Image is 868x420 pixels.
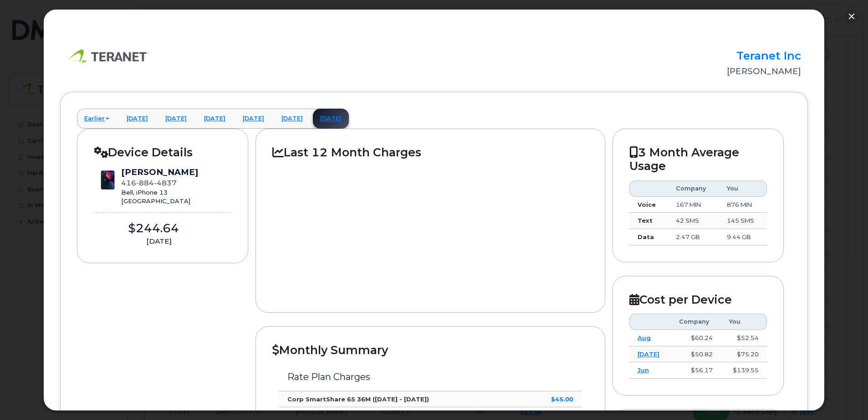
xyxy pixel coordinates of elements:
[121,166,198,178] div: [PERSON_NAME]
[287,395,429,403] strong: Corp SmartShare 65 36M ([DATE] - [DATE])
[671,314,721,330] th: Company
[668,180,719,197] th: Company
[629,145,767,173] h2: 3 Month Average Usage
[638,350,659,358] a: [DATE]
[274,109,310,129] a: [DATE]
[287,372,573,382] h3: Rate Plan Charges
[566,65,801,77] div: [PERSON_NAME]
[721,362,767,379] td: $139.55
[721,346,767,363] td: $75.20
[94,145,231,159] h2: Device Details
[668,213,719,229] td: 42 SMS
[721,314,767,330] th: You
[671,330,721,346] td: $60.24
[668,197,719,213] td: 167 MIN
[235,109,271,129] a: [DATE]
[638,201,656,208] strong: Voice
[721,330,767,346] td: $52.54
[638,233,654,240] strong: Data
[668,229,719,245] td: 2.47 GB
[272,343,588,357] h2: Monthly Summary
[671,362,721,379] td: $56.17
[566,50,801,62] h2: Teranet Inc
[638,217,653,224] strong: Text
[121,188,198,205] div: Bell, iPhone 13 [GEOGRAPHIC_DATA]
[671,346,721,363] td: $50.82
[272,145,588,159] h2: Last 12 Month Charges
[158,109,194,129] a: [DATE]
[638,366,649,374] a: Jun
[719,229,767,245] td: 9.44 GB
[154,179,177,187] span: 4837
[313,109,349,129] a: [DATE]
[197,109,233,129] a: [DATE]
[94,220,213,237] div: $244.64
[719,197,767,213] td: 876 MIN
[638,334,651,341] a: Aug
[551,395,573,403] strong: $45.00
[629,293,767,306] h2: Cost per Device
[719,180,767,197] th: You
[121,179,177,187] span: 416
[94,236,224,246] div: [DATE]
[719,213,767,229] td: 145 SMS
